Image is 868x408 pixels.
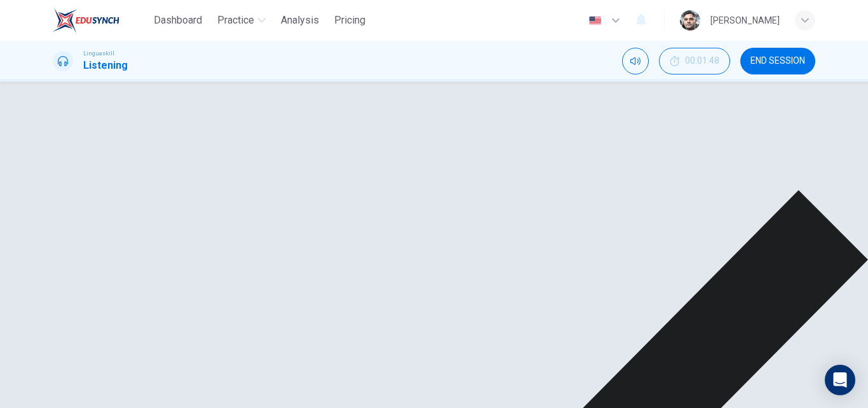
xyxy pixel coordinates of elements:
[659,48,730,74] button: 00:01:48
[83,49,114,58] span: Linguaskill
[276,9,324,32] button: Analysis
[740,48,815,74] button: END SESSION
[587,16,603,25] img: en
[685,56,719,66] span: 00:01:48
[659,48,730,74] div: Hide
[710,13,780,28] div: [PERSON_NAME]
[53,8,119,33] img: EduSynch logo
[149,9,207,32] button: Dashboard
[53,8,149,33] a: EduSynch logo
[334,13,365,28] span: Pricing
[825,365,855,395] div: Open Intercom Messenger
[329,9,370,32] button: Pricing
[281,13,319,28] span: Analysis
[680,10,700,31] img: Profile picture
[750,56,805,66] span: END SESSION
[83,58,128,73] h1: Listening
[622,48,649,74] div: Mute
[154,13,202,28] span: Dashboard
[212,9,271,32] button: Practice
[217,13,254,28] span: Practice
